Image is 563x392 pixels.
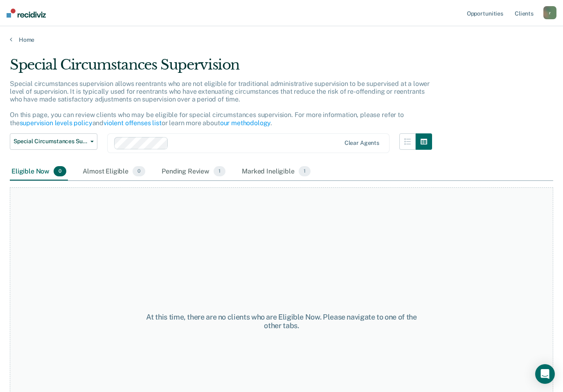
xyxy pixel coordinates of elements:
div: Clear agents [345,140,379,146]
span: 0 [54,166,66,177]
p: Special circumstances supervision allows reentrants who are not eligible for traditional administ... [10,80,430,127]
a: Home [10,36,553,43]
img: Recidiviz [7,9,46,18]
button: Special Circumstances Supervision [10,133,97,150]
span: 0 [133,166,145,177]
div: Marked Ineligible1 [240,163,312,181]
div: Special Circumstances Supervision [10,56,432,80]
span: Special Circumstances Supervision [14,138,87,145]
button: r [543,6,556,19]
div: At this time, there are no clients who are Eligible Now. Please navigate to one of the other tabs. [146,313,417,330]
a: our methodology [220,119,271,127]
a: supervision levels policy [20,119,92,127]
div: Eligible Now0 [10,163,68,181]
div: Open Intercom Messenger [535,364,555,384]
span: 1 [299,166,311,177]
div: Pending Review1 [160,163,227,181]
a: violent offenses list [104,119,162,127]
div: Almost Eligible0 [81,163,147,181]
span: 1 [214,166,225,177]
